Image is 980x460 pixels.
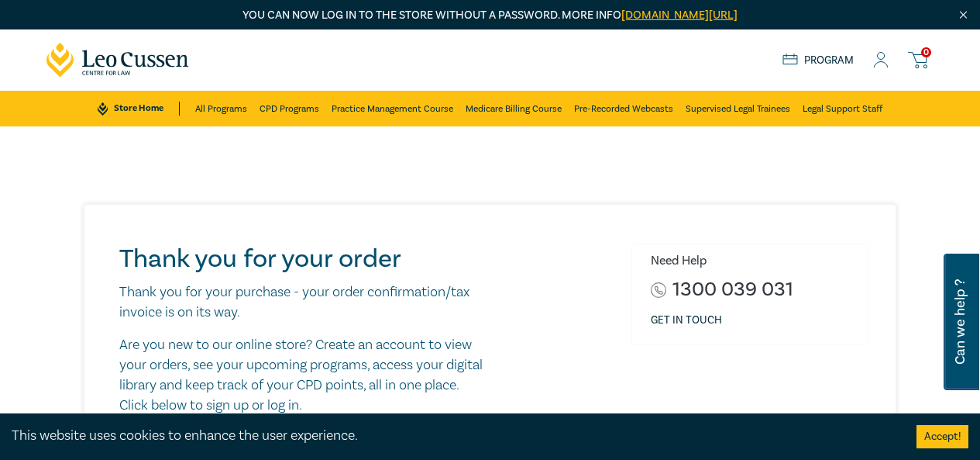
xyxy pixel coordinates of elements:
a: Program [782,54,854,67]
a: Get in touch [651,313,722,328]
p: Thank you for your purchase - your order confirmation/tax invoice is on its way. [119,282,484,323]
h1: Thank you for your order [119,244,484,275]
button: Accept cookies [916,425,968,448]
a: Medicare Billing Course [466,91,562,126]
a: Practice Management Course [332,91,453,126]
a: CPD Programs [260,91,319,126]
span: 0 [921,47,931,57]
a: Legal Support Staff [803,91,882,126]
a: Store Home [98,102,179,116]
span: Can we help ? [953,263,968,381]
p: Are you new to our online store? Create an account to view your orders, see your upcoming program... [119,335,484,416]
h6: Need Help [651,254,856,268]
a: [DOMAIN_NAME][URL] [621,8,738,22]
a: All Programs [195,91,247,126]
a: Pre-Recorded Webcasts [574,91,673,126]
p: You can now log in to the store without a password. More info [46,7,934,24]
img: Close [957,9,970,22]
a: 1300 039 031 [672,279,793,300]
a: Supervised Legal Trainees [686,91,790,126]
div: This website uses cookies to enhance the user experience. [12,426,893,446]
